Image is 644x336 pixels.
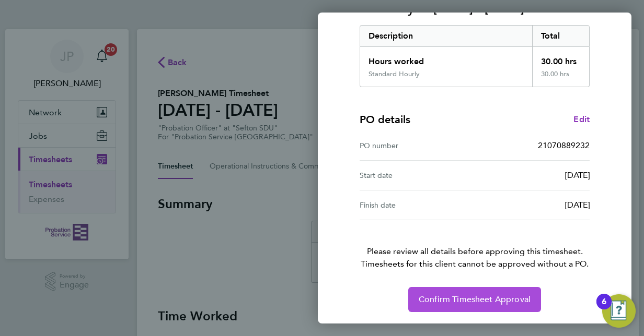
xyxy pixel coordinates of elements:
[573,114,590,124] span: Edit
[419,294,531,305] span: Confirm Timesheet Approval
[360,25,590,87] div: Summary of 25 - 31 Aug 2025
[475,199,590,211] div: [DATE]
[360,169,475,182] div: Start date
[408,287,541,312] button: Confirm Timesheet Approval
[538,140,590,150] span: 21070889232
[475,169,590,182] div: [DATE]
[369,70,420,78] div: Standard Hourly
[360,139,475,152] div: PO number
[347,258,602,270] span: Timesheets for this client cannot be approved without a PO.
[360,199,475,211] div: Finish date
[360,112,410,127] h4: PO details
[360,47,532,70] div: Hours worked
[602,294,636,328] button: Open Resource Center, 6 new notifications
[602,302,606,315] div: 6
[532,70,590,87] div: 30.00 hrs
[347,220,602,270] p: Please review all details before approving this timesheet.
[532,47,590,70] div: 30.00 hrs
[360,26,532,46] div: Description
[573,113,590,126] a: Edit
[532,26,590,46] div: Total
